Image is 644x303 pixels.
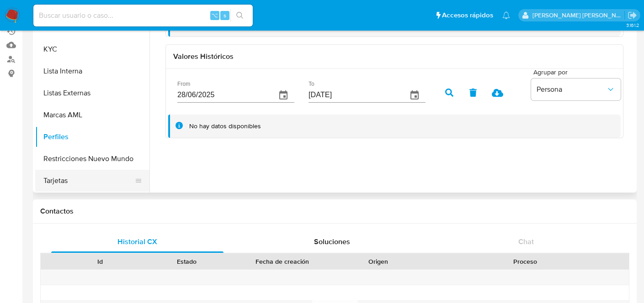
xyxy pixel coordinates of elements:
[149,257,223,266] div: Estado
[173,52,616,61] h3: Valores Históricos
[33,10,253,21] input: Buscar usuario o caso...
[626,21,639,29] span: 3.161.2
[537,85,606,94] span: Persona
[224,11,226,20] span: s
[211,11,218,20] span: ⌥
[309,81,314,87] label: To
[177,81,190,87] label: From
[230,9,249,22] button: search-icon
[428,257,623,266] div: Proceso
[236,257,329,266] div: Fecha de creación
[628,10,637,20] a: Salir
[35,38,149,60] button: KYC
[40,207,629,216] h1: Contactos
[35,126,149,148] button: Perfiles
[35,170,142,192] button: Tarjetas
[532,11,625,20] p: cecilia.perez@mercadolibre.com
[35,104,149,126] button: Marcas AML
[35,82,149,104] button: Listas Externas
[189,122,261,131] div: No hay datos disponibles
[533,69,623,75] span: Agrupar por
[502,11,510,19] a: Notificaciones
[63,257,137,266] div: Id
[518,236,534,247] span: Chat
[314,236,350,247] span: Soluciones
[35,148,149,170] button: Restricciones Nuevo Mundo
[341,257,415,266] div: Origen
[117,236,157,247] span: Historial CX
[35,60,149,82] button: Lista Interna
[531,78,621,100] button: Persona
[442,10,493,20] span: Accesos rápidos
